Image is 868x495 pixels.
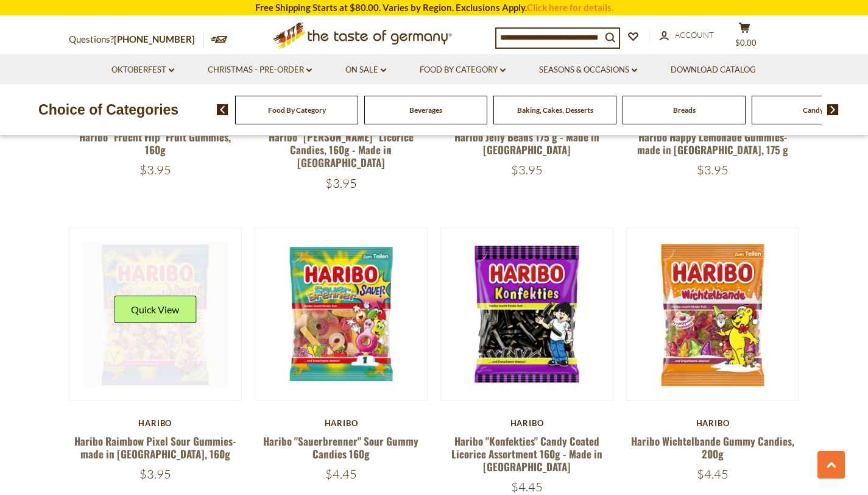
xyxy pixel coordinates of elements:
div: Haribo [626,418,800,428]
span: $4.45 [511,479,543,494]
a: On Sale [345,63,386,77]
a: Food By Category [420,63,506,77]
a: Oktoberfest [111,63,174,77]
img: Haribo [69,228,242,401]
span: $4.45 [325,466,357,482]
img: previous arrow [217,104,228,115]
a: Breads [673,105,696,115]
span: $3.95 [139,162,171,177]
span: $3.95 [139,466,171,482]
a: Christmas - PRE-ORDER [208,63,312,77]
a: Haribo Jelly Beans 175 g - Made in [GEOGRAPHIC_DATA] [454,129,599,157]
span: $3.95 [325,176,357,191]
a: Haribo Wichtelbande Gummy Candies, 200g [631,433,794,461]
a: Account [660,29,714,42]
img: next arrow [827,104,839,115]
span: $3.95 [697,162,729,177]
button: Quick View [114,296,196,323]
a: [PHONE_NUMBER] [114,34,195,45]
a: Click here for details. [527,2,613,13]
a: Haribo "[PERSON_NAME]" Licorice Candies, 160g - Made in [GEOGRAPHIC_DATA] [269,129,414,171]
a: Haribo Happy Lemonade Gummies- made in [GEOGRAPHIC_DATA], 175 g [637,129,788,157]
a: Seasons & Occasions [539,63,637,77]
a: Download Catalog [671,63,756,77]
p: Questions? [69,32,204,48]
a: Haribo Raimbow Pixel Sour Gummies- made in [GEOGRAPHIC_DATA], 160g [74,433,236,461]
span: $3.95 [511,162,543,177]
div: Haribo [440,418,614,428]
img: Haribo [441,228,613,401]
div: Haribo [69,418,242,428]
button: $0.00 [727,22,763,52]
img: Haribo [255,228,428,401]
a: Haribo "Sauerbrenner" Sour Gummy Candies 160g [263,433,418,461]
a: Baking, Cakes, Desserts [517,105,593,115]
a: Food By Category [268,105,326,115]
a: Haribo "Konfekties" Candy Coated Licorice Assortment 160g - Made in [GEOGRAPHIC_DATA] [451,433,602,475]
img: Haribo [627,228,799,401]
span: Account [675,30,714,40]
a: Beverages [409,105,442,115]
a: Haribo "Frucht Flip" Fruit Gummies, 160g [79,129,231,157]
span: $0.00 [735,38,757,48]
span: $4.45 [697,466,729,482]
a: Candy [803,105,824,115]
div: Haribo [255,418,428,428]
